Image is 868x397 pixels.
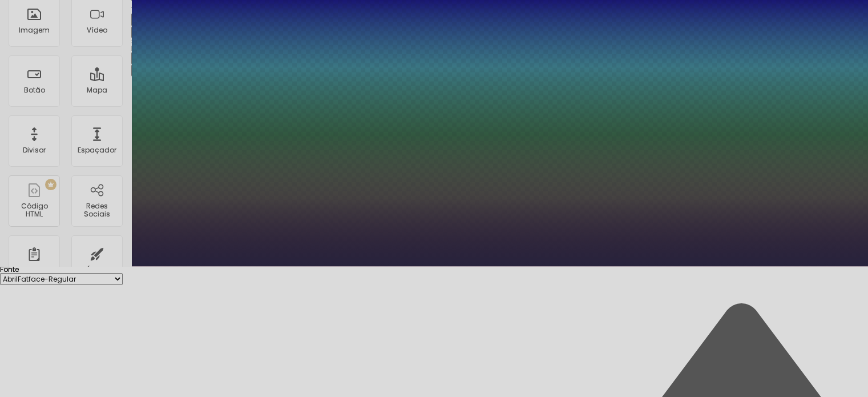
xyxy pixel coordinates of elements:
div: Mapa [87,86,107,94]
div: Imagem [19,26,50,34]
div: Vídeo [87,26,107,34]
div: Redes Sociais [74,202,119,219]
div: Código HTML [11,202,56,219]
div: Espaçador [78,146,116,154]
div: Botão [24,86,45,94]
div: Divisor [23,146,46,154]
